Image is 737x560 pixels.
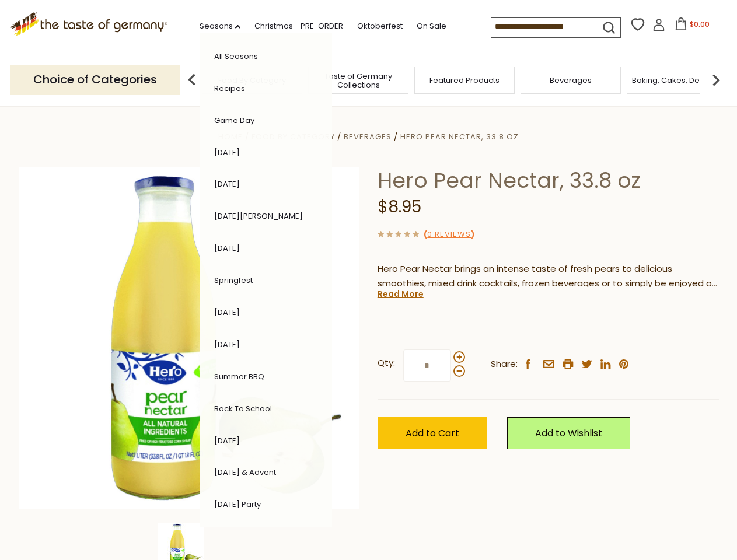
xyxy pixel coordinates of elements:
a: Featured Products [429,76,500,85]
strong: Qty: [378,356,395,370]
a: [DATE] [214,147,240,158]
span: Share: [491,357,518,372]
a: [DATE] [214,435,240,446]
a: Springfest [214,275,253,286]
a: Christmas - PRE-ORDER [254,20,343,33]
a: All Seasons [214,51,258,62]
span: $8.95 [378,195,421,218]
a: Read More [378,288,424,300]
a: On Sale [417,20,446,33]
a: Summer BBQ [214,371,264,382]
img: next arrow [704,68,728,92]
p: Hero Pear Nectar brings an intense taste of fresh pears to delicious smoothies, mixed drink cockt... [378,262,719,291]
input: Qty: [403,349,451,381]
a: Beverages [344,131,392,142]
img: previous arrow [180,68,204,92]
a: [DATE][PERSON_NAME] [214,211,303,222]
a: [DATE] [214,339,240,350]
a: [DATE] [214,307,240,318]
a: Recipes [214,83,245,94]
a: Seasons [200,20,240,33]
a: Game Day [214,115,254,126]
h1: Hero Pear Nectar, 33.8 oz [378,167,719,194]
a: Oktoberfest [357,20,403,33]
a: [DATE] & Advent [214,467,276,478]
a: Back to School [214,403,272,414]
a: Baking, Cakes, Desserts [632,76,722,85]
button: $0.00 [668,17,717,35]
a: Add to Wishlist [507,417,630,449]
p: Choice of Categories [10,65,180,94]
a: 0 Reviews [427,229,471,241]
span: $0.00 [690,19,710,29]
img: Hero Pear Nectar, 33.8 oz [19,167,360,509]
a: Taste of Germany Collections [312,72,405,89]
a: [DATE] [214,243,240,254]
button: Add to Cart [378,417,487,449]
a: [DATE] Party [214,499,261,510]
a: Hero Pear Nectar, 33.8 oz [400,131,519,142]
span: ( ) [424,229,474,240]
a: Beverages [550,76,592,85]
span: Add to Cart [406,426,459,440]
a: [DATE] [214,178,240,190]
